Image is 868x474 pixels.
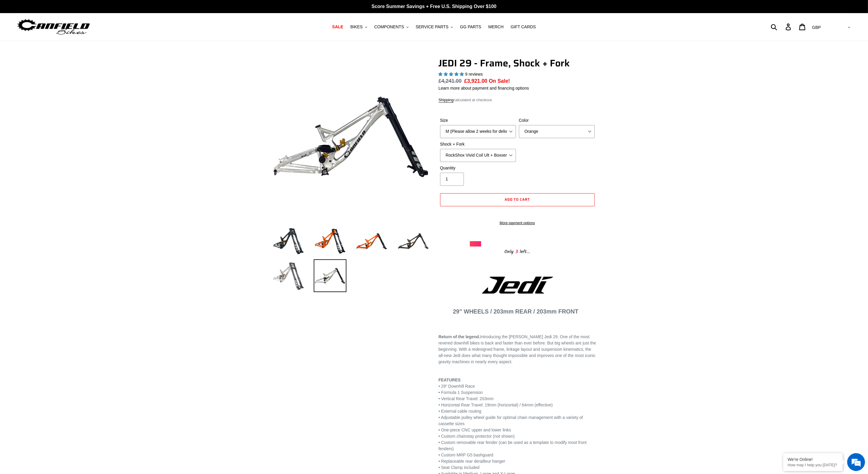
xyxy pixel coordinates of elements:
img: Load image into Gallery viewer, JEDI 29 - Frame, Shock + Fork [314,225,346,258]
s: £4,241.00 [439,78,462,84]
span: • Custom MRP G5 bashguard [439,453,493,457]
input: Search [774,20,789,33]
span: SERVICE PARTS [416,24,448,29]
div: calculated at checkout. [439,97,596,103]
span: • 29” Downhill Race [439,384,475,389]
label: Quantity [440,165,516,171]
span: MERCH [488,24,503,29]
a: GG PARTS [457,23,484,31]
b: FEATURES [439,378,461,382]
span: BIKES [350,24,362,29]
a: MERCH [485,23,506,31]
span: • Formula 1 Suspension [439,390,483,395]
span: Add to cart [505,197,530,202]
a: SALE [329,23,346,31]
span: • Replaceable rear derailleur hanger [439,459,505,464]
span: On Sale! [489,77,510,85]
button: COMPONENTS [371,23,412,31]
span: Introducing the [PERSON_NAME] Jedi 29. One of the most revered downhill bikes is back and faster ... [439,334,596,364]
span: 3 [514,248,520,255]
div: Only left... [470,247,565,256]
button: BIKES [347,23,370,31]
span: GG PARTS [460,24,481,29]
h1: JEDI 29 - Frame, Shock + Fork [439,57,596,69]
img: Load image into Gallery viewer, JEDI 29 - Frame, Shock + Fork [272,225,305,258]
a: More payment options [440,220,595,226]
span: SALE [332,24,343,29]
img: Load image into Gallery viewer, JEDI 29 - Frame, Shock + Fork [397,225,430,258]
span: • Custom chainstay protector (not shown) [439,434,515,439]
p: How may I help you today? [788,463,838,467]
span: • Vertical Rear Travel: 203mm • Horizontal Rear Travel: 19mm (horizontal) / 64mm (effective) [439,396,553,407]
span: GIFT CARDS [511,24,536,29]
a: Learn more about payment and financing options [439,86,529,91]
img: Canfield Bikes [16,18,91,36]
span: • Custom removable rear fender (can be used as a template to modify most front fenders) [439,440,587,451]
span: 29" WHEELS / 203mm REAR / 203mm FRONT [453,308,578,315]
label: Color [519,117,595,124]
div: We're Online! [788,457,838,462]
span: • One-piece CNC upper and lower links [439,428,511,432]
label: Shock + Fork [440,141,516,147]
b: Return of the legend. [439,334,480,339]
span: £3,921.00 [464,78,487,84]
img: Load image into Gallery viewer, JEDI 29 - Frame, Shock + Fork [272,259,305,292]
span: 9 reviews [465,72,483,77]
a: GIFT CARDS [508,23,539,31]
span: COMPONENTS [374,24,404,29]
button: SERVICE PARTS [413,23,456,31]
span: • Seat Clamp included [439,465,480,470]
img: Load image into Gallery viewer, JEDI 29 - Frame, Shock + Fork [355,225,388,258]
a: Shipping [439,98,454,103]
img: Load image into Gallery viewer, JEDI 29 - Frame, Shock + Fork [314,259,346,292]
label: Size [440,117,516,124]
span: • Adjustable pulley wheel guide for optimal chain management with a variety of cassette sizes [439,415,583,426]
button: Add to cart [440,193,595,206]
span: • External cable routing [439,409,481,414]
span: 5.00 stars [439,72,465,77]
